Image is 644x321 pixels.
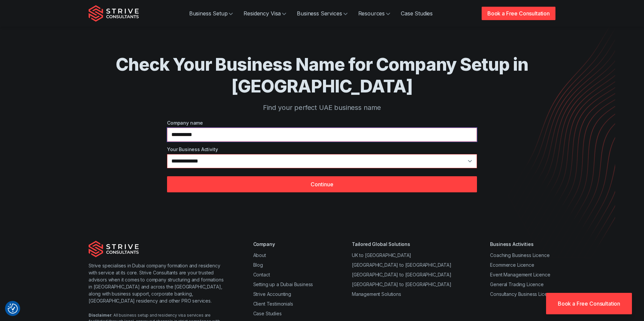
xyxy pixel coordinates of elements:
[546,293,632,314] a: Book a Free Consultation
[89,241,139,257] img: Strive Consultants
[352,241,451,248] div: Tailored Global Solutions
[352,272,451,277] a: [GEOGRAPHIC_DATA] to [GEOGRAPHIC_DATA]
[482,7,555,20] a: Book a Free Consultation
[353,7,396,20] a: Resources
[352,252,411,258] a: UK to [GEOGRAPHIC_DATA]
[490,272,550,277] a: Event Management Licence
[184,7,238,20] a: Business Setup
[238,7,291,20] a: Residency Visa
[291,7,353,20] a: Business Services
[89,262,226,304] p: Strive specialises in Dubai company formation and residency with service at its core. Strive Cons...
[490,241,555,248] div: Business Activities
[253,252,266,258] a: About
[395,7,438,20] a: Case Studies
[167,146,477,153] label: Your Business Activity
[352,262,451,268] a: [GEOGRAPHIC_DATA] to [GEOGRAPHIC_DATA]
[253,262,263,268] a: Blog
[253,301,293,307] a: Client Testimonials
[8,304,18,314] button: Consent Preferences
[89,5,139,22] img: Strive Consultants
[253,311,282,316] a: Case Studies
[490,262,534,268] a: Ecommerce Licence
[167,176,477,192] button: Continue
[167,119,477,126] label: Company name
[253,272,270,277] a: Contact
[490,281,543,287] a: General Trading Licence
[115,54,529,97] h1: Check Your Business Name for Company Setup in [GEOGRAPHIC_DATA]
[352,291,401,297] a: Management Solutions
[253,241,313,248] div: Company
[253,281,313,287] a: Setting up a Dubai Business
[490,291,555,297] a: Consultancy Business Licence
[352,281,451,287] a: [GEOGRAPHIC_DATA] to [GEOGRAPHIC_DATA]
[115,103,529,113] p: Find your perfect UAE business name
[490,252,549,258] a: Coaching Business Licence
[253,291,291,297] a: Strive Accounting
[89,313,111,318] strong: Disclaimer
[8,304,18,314] img: Revisit consent button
